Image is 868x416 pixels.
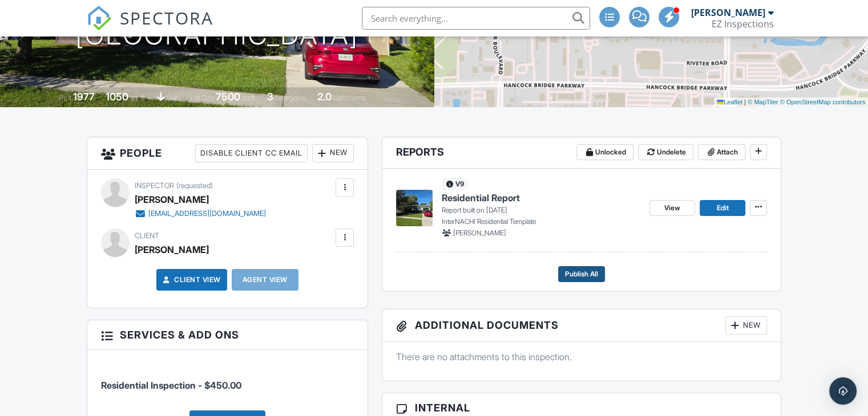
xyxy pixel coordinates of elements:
[242,93,256,102] span: sq.ft.
[190,93,214,102] span: Lot Size
[382,309,781,342] h3: Additional Documents
[195,144,308,162] div: Disable Client CC Email
[73,91,95,103] div: 1977
[333,93,366,102] span: bathrooms
[106,91,128,103] div: 1050
[120,6,213,30] span: SPECTORA
[267,91,273,103] div: 3
[135,191,209,208] div: [PERSON_NAME]
[87,6,112,31] img: The Best Home Inspection Software - Spectora
[87,137,368,170] h3: People
[396,350,767,363] p: There are no attachments to this inspection.
[712,18,774,30] div: EZ Inspections
[748,99,778,105] a: © MapTiler
[135,231,159,240] span: Client
[275,93,306,102] span: bedrooms
[744,99,746,105] span: |
[362,7,590,30] input: Search everything...
[148,209,266,218] div: [EMAIL_ADDRESS][DOMAIN_NAME]
[160,274,221,286] a: Client View
[691,7,765,18] div: [PERSON_NAME]
[87,15,213,39] a: SPECTORA
[780,99,865,105] a: © OpenStreetMap contributors
[216,91,240,103] div: 7500
[176,181,213,190] span: (requested)
[725,316,767,335] div: New
[135,241,209,258] div: [PERSON_NAME]
[59,93,71,102] span: Built
[167,93,179,102] span: slab
[101,358,354,401] li: Service: Residential Inspection
[317,91,332,103] div: 2.0
[717,99,742,105] a: Leaflet
[101,380,241,391] span: Residential Inspection - $450.00
[829,377,857,405] div: Open Intercom Messenger
[87,320,368,350] h3: Services & Add ons
[312,144,354,162] div: New
[130,93,146,102] span: sq. ft.
[135,181,174,190] span: Inspector
[135,208,266,219] a: [EMAIL_ADDRESS][DOMAIN_NAME]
